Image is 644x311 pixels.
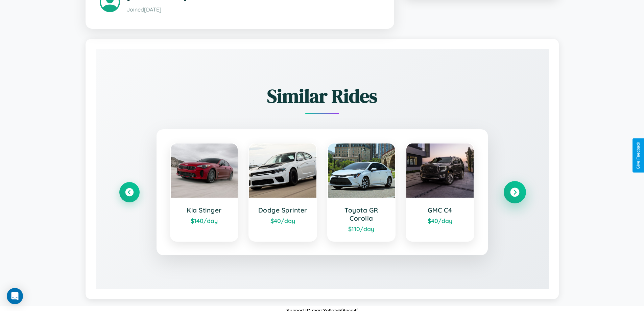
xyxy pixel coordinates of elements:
a: Dodge Sprinter$40/day [248,143,317,242]
div: Open Intercom Messenger [7,288,23,304]
div: $ 40 /day [413,217,467,224]
div: $ 40 /day [256,217,310,224]
a: Toyota GR Corolla$110/day [327,143,396,242]
a: GMC C4$40/day [406,143,474,242]
div: $ 140 /day [177,217,231,224]
h3: Kia Stinger [177,206,231,214]
h3: GMC C4 [413,206,467,214]
h2: Similar Rides [119,83,525,109]
div: $ 110 /day [335,225,388,232]
h3: Toyota GR Corolla [335,206,388,222]
p: Joined [DATE] [127,5,380,15]
a: Kia Stinger$140/day [170,143,239,242]
h3: Dodge Sprinter [256,206,310,214]
div: Give Feedback [636,142,641,169]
